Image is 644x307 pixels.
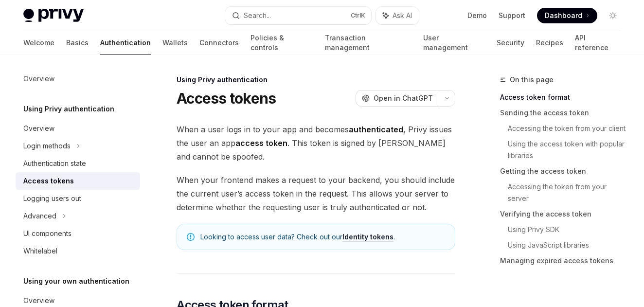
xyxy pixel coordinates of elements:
div: Advanced [23,210,56,222]
span: On this page [510,74,554,86]
img: light logo [23,9,84,22]
span: Dashboard [545,11,582,20]
a: Overview [16,120,140,137]
span: Looking to access user data? Check out our . [200,232,445,242]
a: Connectors [199,31,239,54]
div: Overview [23,123,54,134]
a: API reference [575,31,621,54]
span: When your frontend makes a request to your backend, you should include the current user’s access ... [177,173,455,214]
a: Identity tokens [342,233,394,241]
a: Getting the access token [500,163,628,179]
a: Recipes [536,31,563,54]
a: Sending the access token [500,105,628,121]
a: Verifying the access token [500,206,628,222]
button: Toggle dark mode [605,8,621,23]
a: Support [499,11,525,20]
a: Overview [16,70,140,88]
a: Authentication [100,31,151,54]
a: Managing expired access tokens [500,253,628,269]
div: Overview [23,295,54,307]
div: Using Privy authentication [177,75,455,85]
a: Accessing the token from your client [508,121,628,136]
button: Search...CtrlK [225,7,372,24]
a: Wallets [162,31,188,54]
a: UI components [16,225,140,242]
div: Login methods [23,140,71,152]
button: Open in ChatGPT [356,90,439,107]
div: Logging users out [23,193,81,204]
span: Ctrl K [351,12,365,19]
a: Security [497,31,524,54]
div: Access tokens [23,175,74,187]
a: Basics [66,31,89,54]
a: Demo [467,11,487,20]
svg: Note [187,233,195,241]
div: Search... [244,10,271,21]
a: Access tokens [16,172,140,190]
span: Open in ChatGPT [374,93,433,103]
a: Welcome [23,31,54,54]
a: Using the access token with popular libraries [508,136,628,163]
span: Ask AI [393,11,412,20]
a: Using JavaScript libraries [508,237,628,253]
h5: Using Privy authentication [23,103,114,115]
a: Dashboard [537,8,597,23]
a: Policies & controls [250,31,313,54]
a: Using Privy SDK [508,222,628,237]
a: Authentication state [16,155,140,172]
div: Whitelabel [23,245,57,257]
a: User management [423,31,485,54]
a: Transaction management [325,31,411,54]
span: When a user logs in to your app and becomes , Privy issues the user an app . This token is signed... [177,123,455,163]
a: Logging users out [16,190,140,207]
h1: Access tokens [177,90,276,107]
h5: Using your own authentication [23,275,129,287]
div: Overview [23,73,54,85]
div: UI components [23,228,72,239]
button: Ask AI [376,7,419,24]
a: Accessing the token from your server [508,179,628,206]
a: Access token format [500,90,628,105]
div: Authentication state [23,158,86,169]
a: Whitelabel [16,242,140,260]
strong: access token [235,138,287,148]
strong: authenticated [349,125,403,134]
